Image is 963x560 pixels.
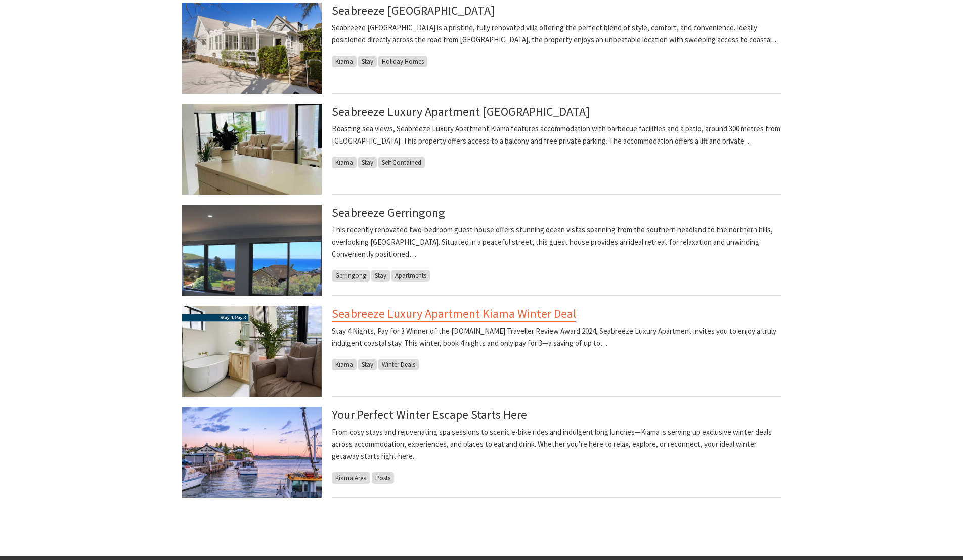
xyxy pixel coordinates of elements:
span: Gerringong [332,270,370,282]
span: Kiama [332,359,357,370]
span: Stay [371,270,390,282]
span: Stay [358,359,377,370]
span: Stay [358,157,377,168]
a: Seabreeze Luxury Apartment [GEOGRAPHIC_DATA] [332,104,590,119]
p: Stay 4 Nights, Pay for 3 Winner of the [DOMAIN_NAME] Traveller Review Award 2024, Seabreeze Luxur... [332,325,781,349]
span: Kiama [332,56,357,67]
span: Self Contained [378,157,425,168]
a: Seabreeze [GEOGRAPHIC_DATA] [332,3,495,18]
p: From cosy stays and rejuvenating spa sessions to scenic e-bike rides and indulgent long lunches—K... [332,426,781,462]
a: Seabreeze Gerringong [332,205,445,220]
img: View [182,205,322,296]
span: Posts [372,472,394,484]
a: Your Perfect Winter Escape Starts Here [332,407,527,423]
a: Seabreeze Luxury Apartment Kiama Winter Deal [332,306,576,322]
p: This recently renovated two-bedroom guest house offers stunning ocean vistas spanning from the so... [332,224,781,260]
p: Seabreeze [GEOGRAPHIC_DATA] is a pristine, fully renovated villa offering the perfect blend of st... [332,22,781,46]
span: Stay [358,56,377,67]
span: Kiama [332,157,357,168]
span: Kiama Area [332,472,370,484]
span: Winter Deals [378,359,419,370]
span: Apartments [391,270,430,282]
span: Holiday Homes [378,56,427,67]
p: Boasting sea views, Seabreeze Luxury Apartment Kiama features accommodation with barbecue facilit... [332,123,781,147]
